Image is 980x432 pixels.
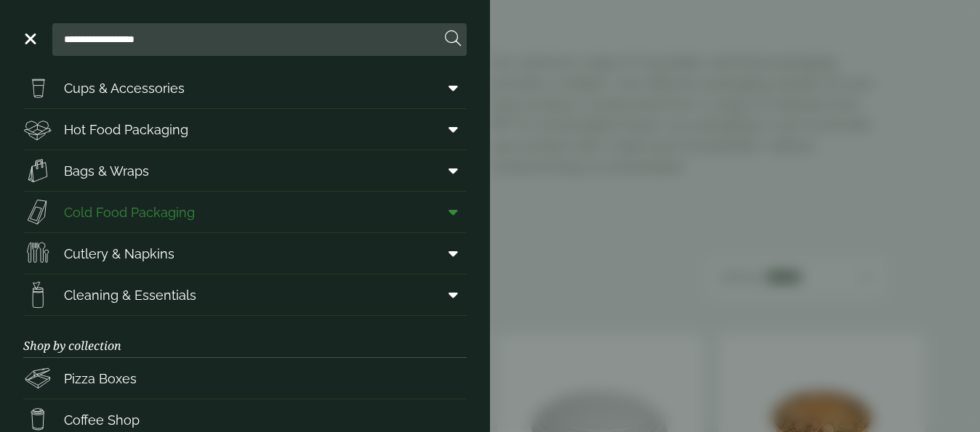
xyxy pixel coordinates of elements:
[23,364,52,393] img: Pizza_boxes.svg
[64,369,137,388] span: Pizza Boxes
[64,244,174,264] span: Cutlery & Napkins
[23,280,52,309] img: open-wipe.svg
[23,109,467,150] a: Hot Food Packaging
[23,115,52,144] img: Deli_box.svg
[23,73,52,102] img: PintNhalf_cup.svg
[23,156,52,185] img: Paper_carriers.svg
[23,274,467,315] a: Cleaning & Essentials
[23,239,52,268] img: Cutlery.svg
[23,150,467,191] a: Bags & Wraps
[64,203,195,222] span: Cold Food Packaging
[64,120,188,139] span: Hot Food Packaging
[64,285,196,305] span: Cleaning & Essentials
[64,78,185,98] span: Cups & Accessories
[23,68,467,108] a: Cups & Accessories
[23,192,467,232] a: Cold Food Packaging
[64,410,140,430] span: Coffee Shop
[23,316,467,358] h3: Shop by collection
[23,358,467,399] a: Pizza Boxes
[23,197,52,227] img: Sandwich_box.svg
[23,233,467,274] a: Cutlery & Napkins
[64,161,149,181] span: Bags & Wraps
